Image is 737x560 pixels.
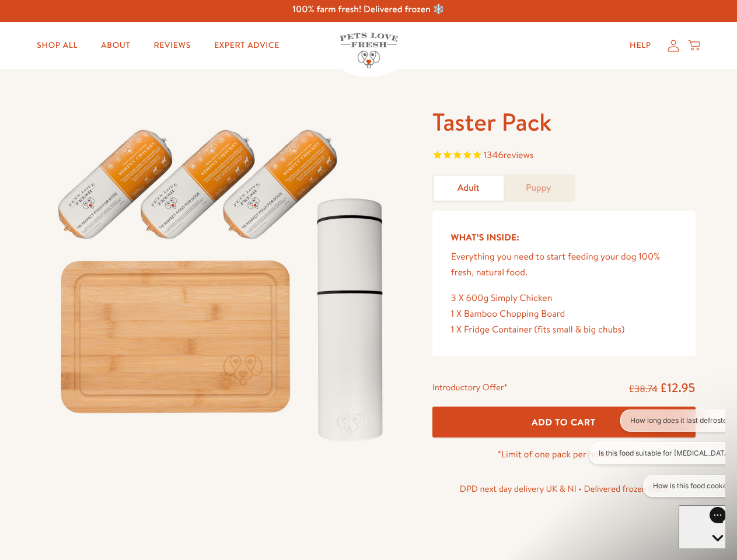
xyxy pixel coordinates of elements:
[432,106,696,138] h1: Taster Pack
[451,307,565,320] span: 1 X Bamboo Chopping Board
[27,34,87,57] a: Shop All
[144,34,200,57] a: Reviews
[432,407,696,437] button: Add To Cart
[434,176,504,201] a: Adult
[660,379,696,396] span: £12.95
[451,230,677,245] h5: What’s Inside:
[92,34,139,57] a: About
[629,383,658,395] s: £38.74
[6,33,162,55] button: Is this food suitable for [MEDICAL_DATA]?
[679,505,725,548] iframe: Gorgias live chat messenger
[340,33,398,68] img: Pets Love Fresh
[432,447,696,463] p: *Limit of one pack per household
[42,106,404,454] img: Taster Pack - Adult
[484,149,533,162] span: 1346 reviews
[451,322,677,338] div: 1 X Fridge Container (fits small & big chubs)
[432,481,696,496] p: DPD next day delivery UK & NI • Delivered frozen fresh
[432,380,508,397] div: Introductory Offer*
[451,290,677,306] div: 3 X 600g Simply Chicken
[432,148,696,165] span: Rated 4.8 out of 5 stars 1346 reviews
[504,176,574,201] a: Puppy
[532,416,596,428] span: Add To Cart
[583,409,725,508] iframe: Gorgias live chat conversation starters
[60,65,162,87] button: How is this food cooked?
[620,34,661,57] a: Help
[451,249,677,281] p: Everything you need to start feeding your dog 100% fresh, natural food.
[205,34,289,57] a: Expert Advice
[503,149,533,162] span: reviews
